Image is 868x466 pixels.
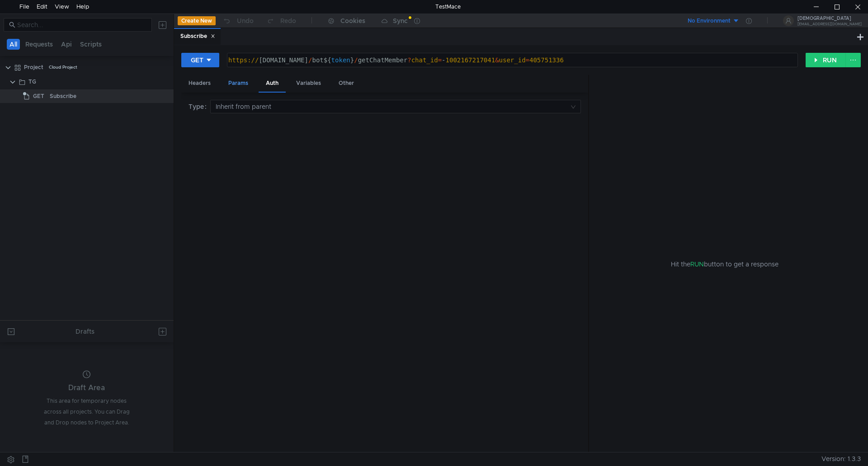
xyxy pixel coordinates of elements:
[180,32,215,41] div: Subscribe
[821,452,861,466] span: Version: 1.3.3
[23,39,56,50] button: Requests
[33,89,44,103] span: GET
[393,18,408,24] div: Sync
[50,89,76,103] div: Subscribe
[181,75,218,92] div: Headers
[340,15,365,26] div: Cookies
[28,75,36,89] div: TG
[289,75,328,92] div: Variables
[7,39,20,50] button: All
[75,326,94,337] div: Drafts
[237,15,254,26] div: Undo
[797,23,862,26] div: [EMAIL_ADDRESS][DOMAIN_NAME]
[690,260,704,268] span: RUN
[280,15,296,26] div: Redo
[221,75,255,92] div: Params
[806,53,846,67] button: RUN
[178,16,216,25] button: Create New
[677,14,740,28] button: No Environment
[49,61,77,74] div: Cloud Project
[260,14,302,28] button: Redo
[259,75,286,93] div: Auth
[77,39,104,50] button: Scripts
[181,53,219,67] button: GET
[17,20,146,30] input: Search...
[189,100,210,113] label: Type
[688,17,731,25] div: No Environment
[671,259,778,269] span: Hit the button to get a response
[216,14,260,28] button: Undo
[331,75,361,92] div: Other
[24,61,43,74] div: Project
[191,55,203,65] div: GET
[797,16,862,21] div: [DEMOGRAPHIC_DATA]
[58,39,75,50] button: Api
